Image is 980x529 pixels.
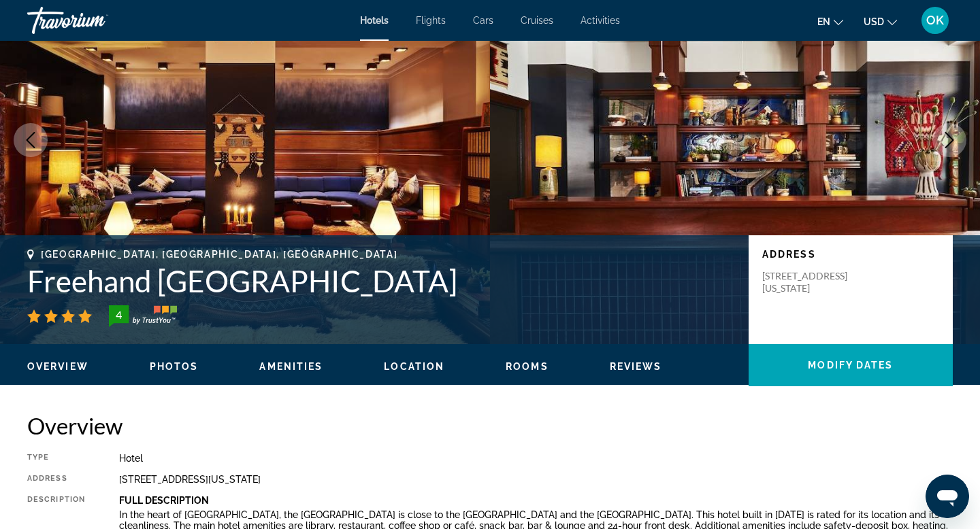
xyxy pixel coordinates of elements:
[808,360,893,371] span: Modify Dates
[41,249,397,260] span: [GEOGRAPHIC_DATA], [GEOGRAPHIC_DATA], [GEOGRAPHIC_DATA]
[14,123,48,157] button: Previous image
[27,3,163,38] a: Travorium
[27,361,88,372] span: Overview
[259,361,323,372] span: Amenities
[817,12,843,31] button: Change language
[27,412,953,439] h2: Overview
[119,495,209,506] b: Full Description
[27,474,85,485] div: Address
[119,453,953,464] div: Hotel
[932,123,966,157] button: Next image
[749,344,953,386] button: Modify Dates
[416,15,446,26] a: Flights
[27,453,85,464] div: Type
[917,6,953,35] button: User Menu
[521,15,553,26] a: Cruises
[360,15,389,26] a: Hotels
[105,307,132,323] div: 4
[506,360,549,373] button: Rooms
[384,361,444,372] span: Location
[473,15,493,26] a: Cars
[109,305,177,327] img: TrustYou guest rating badge
[864,16,884,27] span: USD
[926,14,944,27] span: OK
[762,270,871,294] p: [STREET_ADDRESS][US_STATE]
[610,361,662,372] span: Reviews
[864,12,897,31] button: Change currency
[150,361,199,372] span: Photos
[817,16,830,27] span: en
[506,361,549,372] span: Rooms
[581,15,620,26] a: Activities
[27,360,88,373] button: Overview
[119,474,953,485] div: [STREET_ADDRESS][US_STATE]
[610,360,662,373] button: Reviews
[762,249,939,260] p: Address
[150,360,199,373] button: Photos
[926,475,969,518] iframe: Кнопка запуска окна обмена сообщениями
[259,360,323,373] button: Amenities
[27,263,735,298] h1: Freehand [GEOGRAPHIC_DATA]
[384,360,444,373] button: Location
